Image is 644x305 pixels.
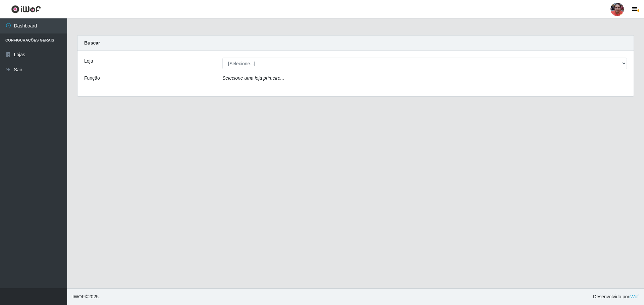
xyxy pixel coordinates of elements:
[72,294,85,299] span: IWOF
[84,40,100,46] strong: Buscar
[11,5,41,13] img: CoreUI Logo
[84,58,93,65] label: Loja
[222,75,284,81] i: Selecione uma loja primeiro...
[84,75,100,82] label: Função
[629,294,639,299] a: iWof
[593,293,639,300] span: Desenvolvido por
[72,293,100,300] span: © 2025 .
